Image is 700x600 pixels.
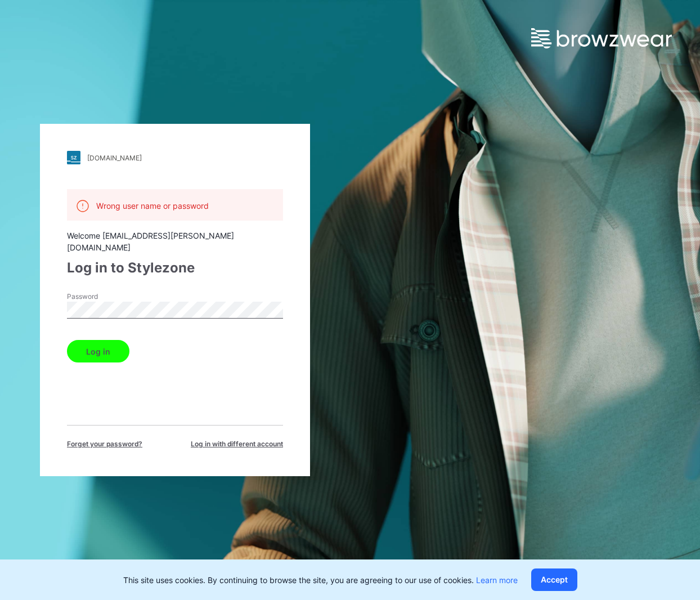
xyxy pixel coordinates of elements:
[67,258,283,278] div: Log in to Stylezone
[67,230,283,253] div: Welcome [EMAIL_ADDRESS][PERSON_NAME][DOMAIN_NAME]
[531,568,577,591] button: Accept
[191,439,283,449] span: Log in with different account
[76,199,89,213] img: alert.76a3ded3c87c6ed799a365e1fca291d4.svg
[123,574,518,586] p: This site uses cookies. By continuing to browse the site, you are agreeing to our use of cookies.
[67,439,142,449] span: Forget your password?
[531,28,672,48] img: browzwear-logo.e42bd6dac1945053ebaf764b6aa21510.svg
[67,292,146,302] label: Password
[476,575,518,585] a: Learn more
[67,340,129,362] button: Log in
[87,154,142,162] div: [DOMAIN_NAME]
[96,200,209,212] p: Wrong user name or password
[67,151,283,164] a: [DOMAIN_NAME]
[67,151,80,164] img: stylezone-logo.562084cfcfab977791bfbf7441f1a819.svg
